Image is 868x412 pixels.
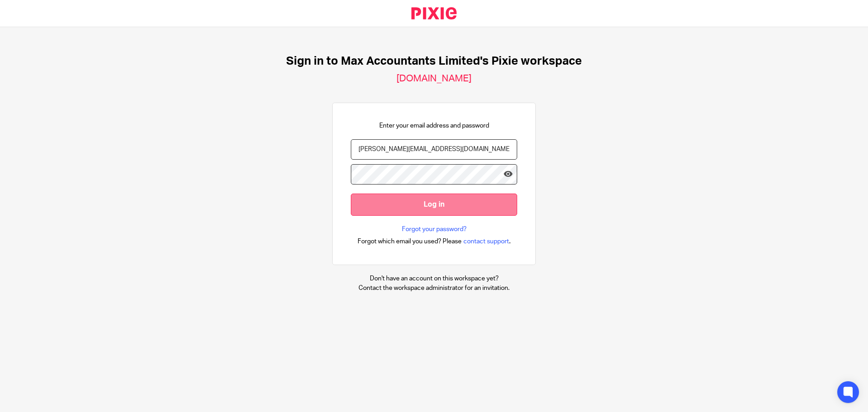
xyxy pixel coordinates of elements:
[359,284,509,293] p: Contact the workspace administrator for an invitation.
[358,237,462,246] span: Forgot which email you used? Please
[379,121,489,130] p: Enter your email address and password
[286,54,582,68] h1: Sign in to Max Accountants Limited's Pixie workspace
[402,225,467,234] a: Forgot your password?
[358,236,511,246] div: .
[351,139,517,160] input: name@example.com
[351,194,517,216] input: Log in
[359,274,509,283] p: Don't have an account on this workspace yet?
[463,237,509,246] span: contact support
[396,73,472,85] h2: [DOMAIN_NAME]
